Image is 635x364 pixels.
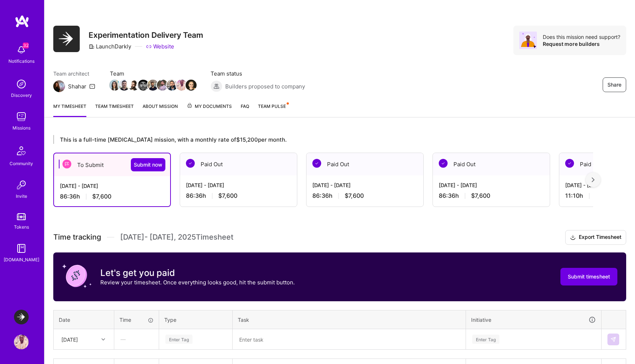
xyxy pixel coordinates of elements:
[439,192,544,200] div: 86:36 h
[565,159,574,168] img: Paid Out
[306,153,423,175] div: Paid Out
[519,32,537,49] img: Avatar
[241,102,249,117] a: FAQ
[312,192,417,200] div: 86:36 h
[53,102,86,117] a: My timesheet
[54,310,114,329] th: Date
[157,80,168,91] img: Team Member Avatar
[139,79,148,91] a: Team Member Avatar
[158,79,167,91] a: Team Member Avatar
[187,102,232,117] a: My Documents
[14,241,29,256] img: guide book
[186,159,195,168] img: Paid Out
[61,335,78,343] div: [DATE]
[53,26,80,52] img: Company Logo
[100,267,295,279] h3: Let's get you paid
[53,80,65,92] img: Team Architect
[131,158,165,171] button: Submit now
[17,213,26,220] img: tokens
[120,233,233,242] span: [DATE] - [DATE] , 2025 Timesheet
[439,181,544,189] div: [DATE] - [DATE]
[312,159,321,168] img: Paid Out
[128,80,139,91] img: Team Member Avatar
[92,193,111,200] span: $7,600
[14,310,29,324] img: LaunchDarkly: Experimentation Delivery Team
[147,80,158,91] img: Team Member Avatar
[186,181,291,189] div: [DATE] - [DATE]
[110,70,196,77] span: Team
[186,80,197,91] img: Team Member Avatar
[543,40,620,47] div: Request more builders
[23,43,29,48] span: 32
[225,83,305,90] span: Builders proposed to company
[167,79,177,91] a: Team Member Avatar
[12,335,31,349] a: User Avatar
[187,102,232,110] span: My Documents
[53,135,593,144] div: This is a full-time [MEDICAL_DATA] mission, with a monthly rate of $15,200 per month.
[10,160,33,167] div: Community
[177,79,186,91] a: Team Member Avatar
[101,338,105,341] i: icon Chevron
[89,44,94,50] i: icon CompanyGray
[138,80,149,91] img: Team Member Avatar
[176,80,187,91] img: Team Member Avatar
[472,334,499,345] div: Enter Tag
[180,153,297,175] div: Paid Out
[119,79,129,91] a: Team Member Avatar
[14,77,29,91] img: discovery
[211,80,222,92] img: Builders proposed to company
[115,330,158,349] div: —
[14,109,29,124] img: teamwork
[100,279,295,286] p: Review your timesheet. Once everything looks good, hit the submit button.
[560,268,617,285] button: Submit timesheet
[109,80,120,91] img: Team Member Avatar
[60,182,164,190] div: [DATE] - [DATE]
[146,43,174,50] a: Website
[95,102,134,117] a: Team timesheet
[565,230,626,245] button: Export Timesheet
[471,192,490,200] span: $7,600
[218,192,237,200] span: $7,600
[14,223,29,231] div: Tokens
[433,153,550,175] div: Paid Out
[110,79,119,91] a: Team Member Avatar
[89,83,95,89] i: icon Mail
[60,193,164,200] div: 86:36 h
[258,102,288,117] a: Team Pulse
[119,80,130,91] img: Team Member Avatar
[471,316,596,324] div: Initiative
[89,30,203,40] h3: Experimentation Delivery Team
[62,261,92,291] img: coin
[166,80,177,91] img: Team Member Avatar
[607,81,621,88] span: Share
[14,43,29,57] img: bell
[543,33,620,40] div: Does this mission need support?
[53,70,95,77] span: Team architect
[570,234,576,241] i: icon Download
[89,43,131,50] div: LaunchDarkly
[610,336,616,342] img: Submit
[68,83,86,90] div: Shahar
[14,178,29,192] img: Invite
[312,181,417,189] div: [DATE] - [DATE]
[186,79,196,91] a: Team Member Avatar
[12,124,31,132] div: Missions
[603,77,626,92] button: Share
[129,79,139,91] a: Team Member Avatar
[14,335,29,349] img: User Avatar
[62,160,71,168] img: To Submit
[11,91,32,99] div: Discovery
[159,310,233,329] th: Type
[165,334,193,345] div: Enter Tag
[134,161,162,168] span: Submit now
[12,310,31,324] a: LaunchDarkly: Experimentation Delivery Team
[568,273,610,280] span: Submit timesheet
[233,310,466,329] th: Task
[12,142,30,160] img: Community
[345,192,364,200] span: $7,600
[4,256,39,263] div: [DOMAIN_NAME]
[143,102,178,117] a: About Mission
[258,103,286,109] span: Team Pulse
[211,70,305,77] span: Team status
[592,177,595,182] img: right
